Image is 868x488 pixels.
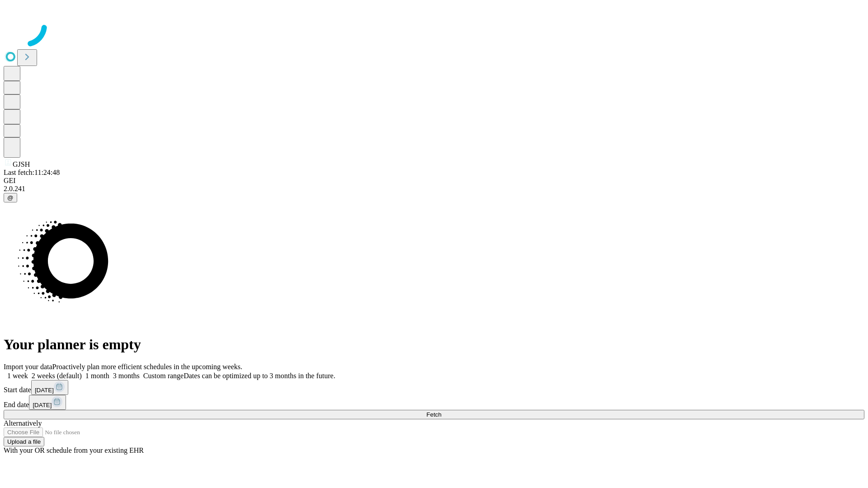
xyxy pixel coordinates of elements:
[7,372,28,380] span: 1 week
[31,380,68,395] button: [DATE]
[4,437,44,446] button: Upload a file
[4,410,864,419] button: Fetch
[52,363,242,371] span: Proactively plan more efficient schedules in the upcoming weeks.
[4,380,864,395] div: Start date
[4,446,144,454] span: With your OR schedule from your existing EHR
[4,395,864,410] div: End date
[4,419,42,427] span: Alternatively
[32,372,82,380] span: 2 weeks (default)
[4,336,864,353] h1: Your planner is empty
[85,372,109,380] span: 1 month
[4,169,60,176] span: Last fetch: 11:24:48
[33,402,52,408] span: [DATE]
[35,387,54,394] span: [DATE]
[4,185,864,193] div: 2.0.241
[29,395,66,410] button: [DATE]
[4,363,52,371] span: Import your data
[4,177,864,185] div: GEI
[184,372,335,380] span: Dates can be optimized up to 3 months in the future.
[113,372,140,380] span: 3 months
[4,193,17,202] button: @
[7,194,14,201] span: @
[13,160,30,168] span: GJSH
[426,411,441,418] span: Fetch
[143,372,184,380] span: Custom range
